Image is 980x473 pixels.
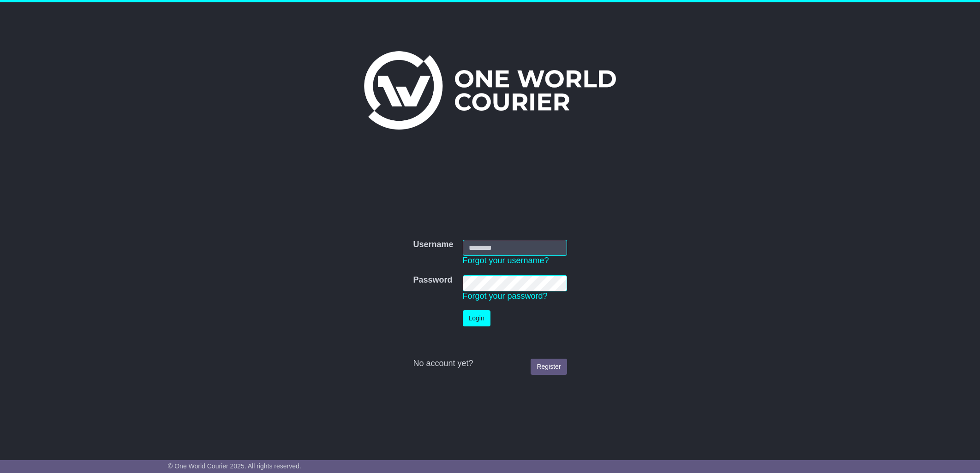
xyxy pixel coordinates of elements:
[463,291,548,301] a: Forgot your password?
[364,51,616,130] img: One World
[168,462,301,470] span: © One World Courier 2025. All rights reserved.
[463,310,490,326] button: Login
[413,359,567,369] div: No account yet?
[463,256,549,265] a: Forgot your username?
[413,240,453,250] label: Username
[413,275,452,285] label: Password
[531,359,567,375] a: Register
